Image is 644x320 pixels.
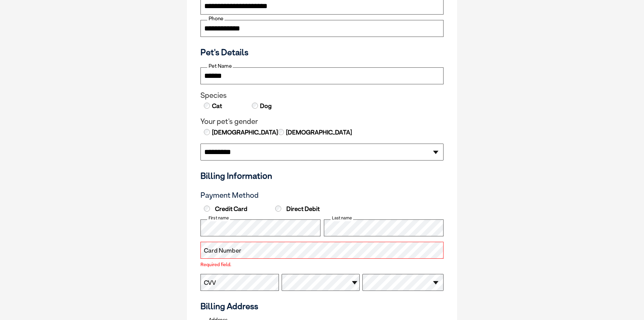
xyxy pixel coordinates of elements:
label: Cat [211,102,222,110]
label: Direct Debit [273,205,343,213]
legend: Your pet's gender [200,117,444,126]
input: Credit Card [204,206,210,212]
h3: Pet's Details [198,47,446,57]
label: [DEMOGRAPHIC_DATA] [285,128,352,137]
input: Direct Debit [275,206,281,212]
label: CVV [204,278,216,287]
h3: Billing Address [200,301,444,311]
label: Credit Card [202,205,272,213]
h3: Payment Method [200,191,444,200]
label: Required field. [200,262,444,267]
label: Card Number [204,246,241,255]
label: Dog [259,102,272,110]
legend: Species [200,91,444,100]
h3: Billing Information [200,171,444,181]
label: First name [207,215,230,221]
label: Phone [207,16,224,22]
label: Last name [331,215,353,221]
label: [DEMOGRAPHIC_DATA] [211,128,278,137]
